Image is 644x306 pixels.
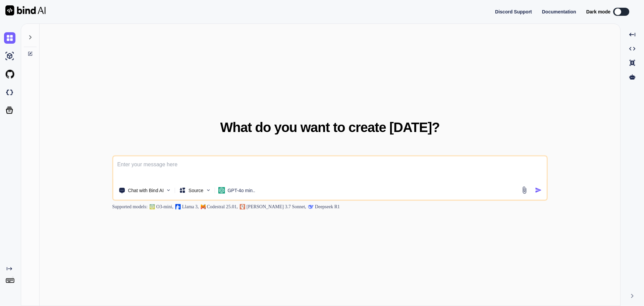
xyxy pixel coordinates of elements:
[5,5,46,15] img: Bind AI
[4,50,15,62] img: ai-studio
[156,203,173,210] p: O3-mini,
[542,9,576,14] span: Documentation
[535,187,542,194] img: icon
[227,187,255,193] p: GPT-4o min..
[128,187,164,193] p: Chat with Bind AI
[586,8,610,15] span: Dark mode
[112,203,147,210] p: Supported models:
[189,187,203,193] p: Source
[495,8,532,15] button: Discord Support
[4,87,15,98] img: darkCloudIdeIcon
[207,203,238,210] p: Codestral 25.01,
[308,204,314,209] img: claude
[205,187,211,193] img: Pick Models
[495,9,532,14] span: Discord Support
[182,203,199,210] p: Llama 3,
[247,203,306,210] p: [PERSON_NAME] 3.7 Sonnet,
[201,204,206,209] img: Mistral-AI
[175,204,181,209] img: Llama2
[240,204,245,209] img: claude
[521,186,528,194] img: attachment
[315,203,340,210] p: Deepseek R1
[542,8,576,15] button: Documentation
[4,32,15,44] img: chat
[166,187,171,193] img: Pick Tools
[218,187,225,193] img: GPT-4o mini
[220,120,440,134] span: What do you want to create [DATE]?
[150,204,155,209] img: GPT-4
[4,69,15,80] img: githubLight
